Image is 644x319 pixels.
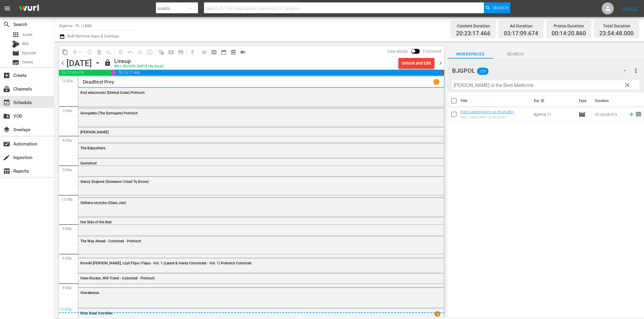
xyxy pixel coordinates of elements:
[80,291,99,295] span: Oracabessa
[3,113,10,120] span: create_new_folder
[83,79,114,85] p: Deadliest Prey
[80,91,145,95] span: Kod wieczności (Eternal Code) Polnisch
[3,21,10,28] span: Search
[80,111,138,115] span: Surogatka (The Surrogate) Polnisch
[59,59,66,67] span: chevron_left
[531,107,576,122] td: BjGPOL71
[70,47,85,57] span: Remove Gaps & Overlaps
[456,30,490,37] span: 20:23:17.466
[493,50,538,58] span: Search
[60,47,70,57] span: Copy Lineup
[3,167,10,175] span: Reports
[441,70,444,76] span: 00:05:12.000
[15,2,44,16] img: ans4CAIJ8jUAAAAAAAAAAAAAAAAAAAAAAAAgQb4GAAAAAAAAAAAAAAAAAAAAAAAAJMjXAAAAAAAAAAAAAAAAAAAAAAAAgAT5G...
[3,85,10,93] span: subscriptions
[80,130,108,134] span: [PERSON_NAME]
[493,2,509,13] span: Search
[66,58,92,68] div: [DATE]
[80,220,112,224] span: Her Side of the Bed
[437,59,444,67] span: chevron_right
[22,32,32,38] span: Asset
[3,126,10,133] span: Overlays
[80,180,149,184] span: Starzy Znajomi (Someone I Used To Know)
[484,2,510,13] button: Search
[3,72,10,79] span: add_box
[411,49,416,53] span: Toggle to switch from Published to Draft view.
[66,34,119,38] span: Bulk Remove Gaps & Overlaps
[624,81,631,89] span: clear
[166,47,176,57] span: Create Search Block
[115,70,441,76] span: 20:23:17.466
[240,49,246,55] span: toggle_on
[632,67,639,74] span: more_vert
[176,47,186,57] span: Create Series Block
[22,50,36,56] span: Episode
[3,99,10,106] span: event_available
[12,49,19,57] span: Episode
[504,30,538,37] span: 03:17:09.674
[4,5,11,12] span: menu
[221,49,227,55] span: date_range_outlined
[80,311,113,315] span: Dirty Dead Con Men
[591,92,628,109] th: Duration
[623,6,638,11] a: Sign Out
[578,111,586,118] span: Episode
[599,22,634,30] div: Total Duration
[552,30,586,37] span: 00:14:20.860
[622,80,632,90] button: clear
[452,62,632,79] div: BJGPOL
[12,31,19,38] span: Asset
[12,59,19,66] span: Series
[504,22,538,30] div: Ad Duration
[402,58,431,69] div: Unlock and Edit
[80,146,105,150] span: The Babysitters
[211,49,217,55] span: calendar_view_week_outlined
[145,47,154,57] span: Update Metadata from Key Asset
[3,154,10,161] span: create
[230,49,236,55] span: preview_outlined
[448,50,493,58] span: Workspaces
[80,276,155,280] span: Have Rocket, Will Travel - Colorized - Polnisch
[399,58,434,69] button: Unlock and Edit
[552,22,586,30] div: Promo Duration
[460,115,529,119] div: Rzeź Lekarstwem na Wszystko
[114,65,164,69] div: WILL DELIVER: [DATE] 10a (local)
[114,58,164,65] div: Lineup
[186,46,197,58] span: Download as CSV
[530,92,574,109] th: Ext. ID
[22,41,29,47] span: Bits
[420,49,444,54] span: Published
[628,111,635,118] svg: Add to Schedule
[112,70,115,76] span: 00:14:20.860
[456,22,490,30] div: Content Duration
[435,80,437,84] p: 1
[593,107,626,122] td: 02:03:34.373
[22,59,33,65] span: Series
[384,49,411,54] span: View Mode:
[3,140,10,148] span: movie_filter
[80,201,126,205] span: Szklana szczęka (Glass Jaw)
[62,49,68,55] span: content_copy
[228,47,238,57] span: View Backup
[575,92,591,109] th: Type
[632,63,639,78] button: more_vert
[635,110,642,118] span: reorder
[434,311,440,317] span: 1
[80,239,141,243] span: The Way Ahead - Colorized - Polnisch
[599,30,634,37] span: 23:54:48.000
[80,261,251,265] span: Kroniki [PERSON_NAME], czyli Flipa i Flapa - Vol. 1 (Laurel & Hardy Chronicles - Vol. 1) Polnisch...
[59,307,444,313] div: 12:00p
[59,70,112,76] span: 03:17:09.674
[80,161,97,165] span: Gumshoe!
[104,59,111,66] span: lock
[154,46,166,58] span: Refresh All Search Blocks
[460,110,527,119] a: Rzeź Lekarstwem na Wszystko ([PERSON_NAME] is the Best Medicine)
[460,92,531,109] th: Title
[238,47,248,57] span: 24 hours Lineup View is ON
